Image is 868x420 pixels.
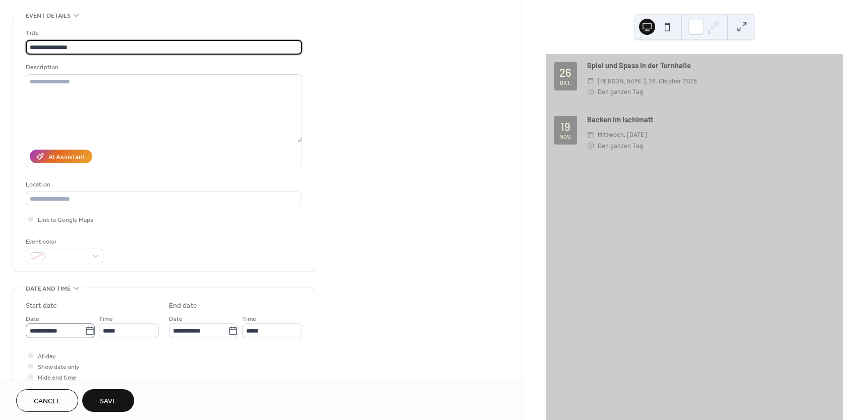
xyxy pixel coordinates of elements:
[587,114,835,125] div: Backen im Ischimatt
[587,76,594,86] div: ​
[99,314,113,324] span: Time
[26,284,71,294] span: Date and time
[587,86,594,97] div: ​
[30,150,92,163] button: AI Assistant
[26,237,101,247] div: Event color
[26,314,39,324] span: Date
[598,86,643,97] span: Den ganzen Tag
[587,141,594,151] div: ​
[598,141,643,151] span: Den ganzen Tag
[82,389,134,412] button: Save
[26,28,300,38] div: Title
[169,301,197,311] div: End date
[587,129,594,140] div: ​
[100,396,117,407] span: Save
[560,121,570,132] div: 19
[598,129,647,140] span: Mittwoch, [DATE]
[26,179,300,190] div: Location
[38,215,93,225] span: Link to Google Maps
[169,314,183,324] span: Date
[38,372,76,383] span: Hide end time
[598,76,697,86] span: [PERSON_NAME], 26. Oktober 2025
[16,389,78,412] button: Cancel
[559,67,571,78] div: 26
[48,152,85,163] div: AI Assistant
[242,314,256,324] span: Time
[38,351,55,362] span: All day
[38,362,79,372] span: Show date only
[26,301,57,311] div: Start date
[26,62,300,73] div: Description
[560,80,571,85] div: Okt.
[26,11,71,21] span: Event details
[587,60,835,71] div: Spiel und Spass in der Turnhalle
[559,134,571,139] div: Nov.
[34,396,61,407] span: Cancel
